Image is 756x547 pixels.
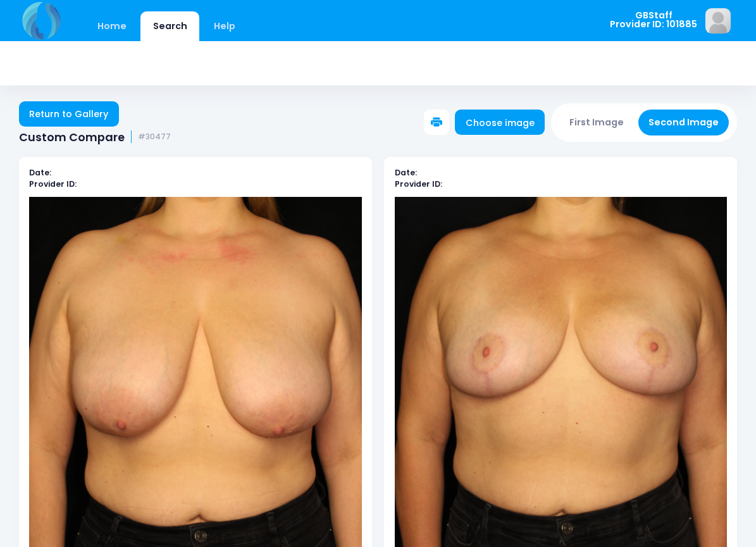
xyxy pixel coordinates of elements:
[455,110,545,135] a: Choose image
[395,179,442,189] b: Provider ID:
[29,179,77,189] b: Provider ID:
[19,130,125,144] span: Custom Compare
[705,8,731,34] img: image
[638,110,729,135] button: Second Image
[395,167,417,178] b: Date:
[138,132,171,142] small: #30477
[559,110,635,135] button: First Image
[85,11,139,41] a: Home
[202,11,248,41] a: Help
[140,11,199,41] a: Search
[29,167,51,178] b: Date:
[610,11,697,29] span: GBStaff Provider ID: 101885
[19,101,119,127] a: Return to Gallery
